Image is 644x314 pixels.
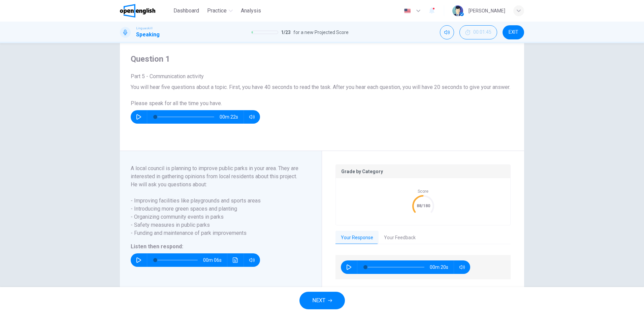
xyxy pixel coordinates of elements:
[207,7,227,15] span: Practice
[131,213,303,221] span: - Organizing community events in parks
[430,260,454,274] span: 00m 20s
[173,7,199,15] span: Dashboard
[238,5,264,17] button: Analysis
[131,100,222,106] span: Please speak for all the time you have.
[131,243,303,251] h6: Listen then respond:
[120,4,171,18] a: OpenEnglish logo
[341,169,505,174] p: Grade by Category
[131,84,510,90] span: You will hear five questions about a topic. First, you have 40 seconds to read the task. After yo...
[335,231,511,245] div: basic tabs example
[416,203,430,208] text: 88/180
[204,5,235,17] button: Practice
[459,25,497,39] button: 00:01:45
[131,164,303,181] span: A local council is planning to improve public parks in your area. They are interested in gatherin...
[293,28,349,36] span: for a new Projected Score
[241,7,261,15] span: Analysis
[503,25,524,39] button: EXIT
[473,30,491,35] span: 00:01:45
[452,5,463,16] img: Profile picture
[469,7,505,15] div: [PERSON_NAME]
[131,229,303,237] span: - Funding and maintenance of park improvements
[131,181,303,189] span: He will ask you questions about:
[440,25,454,39] div: Mute
[335,231,379,245] button: Your Response
[203,253,227,267] span: 00m 06s
[509,30,518,35] span: EXIT
[131,54,513,64] h4: Question 1
[131,205,303,213] span: - Introducing more green spaces and planting
[299,292,345,309] button: NEXT
[131,73,204,80] span: Part 5 - Communication activity
[220,110,244,124] span: 00m 22s
[418,189,428,194] span: Score
[171,5,202,17] button: Dashboard
[230,253,241,267] button: Click to see the audio transcription
[131,197,303,205] span: - Improving facilities like playgrounds and sports areas
[312,296,325,305] span: NEXT
[403,8,412,13] img: en
[379,231,421,245] button: Your Feedback
[136,26,153,31] span: Linguaskill
[120,4,155,18] img: OpenEnglish logo
[131,221,303,229] span: - Safety measures in public parks
[136,31,160,39] h1: Speaking
[281,28,291,36] span: 1 / 23
[459,25,497,39] div: Hide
